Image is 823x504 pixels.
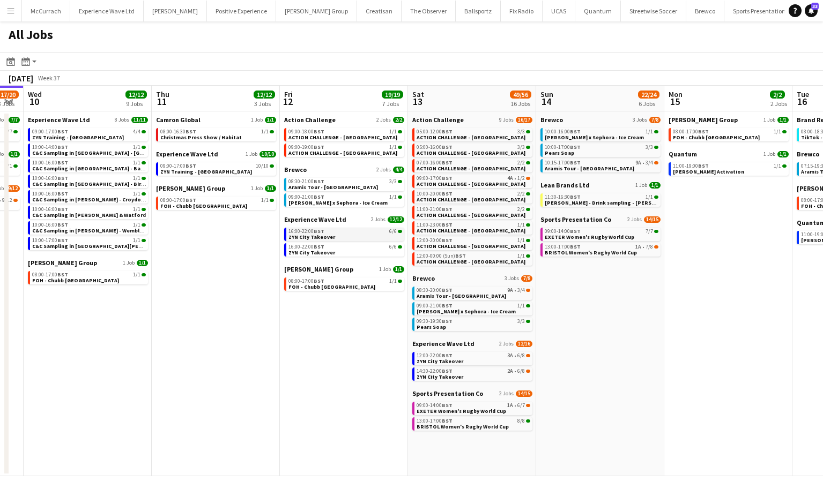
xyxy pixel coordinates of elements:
[57,190,68,197] span: BST
[633,117,647,123] span: 3 Jobs
[133,238,140,243] span: 1/1
[32,176,68,181] span: 10:00-16:00
[777,117,789,123] span: 1/1
[570,193,581,200] span: BST
[314,193,324,200] span: BST
[276,1,357,21] button: [PERSON_NAME] Group
[417,176,530,181] div: •
[673,162,787,175] a: 11:00-19:00BST1/1[PERSON_NAME] Activation
[32,149,188,156] span: C&C Sampling in Dhamecha - Liverpool
[621,1,686,21] button: Streetwise Soccer
[156,184,276,192] a: [PERSON_NAME] Group1 Job1/1
[646,129,653,134] span: 1/1
[288,128,402,140] a: 09:00-18:00BST1/1ACTION CHALLENGE - [GEOGRAPHIC_DATA]
[284,166,307,174] span: Brewco
[517,160,525,166] span: 2/2
[517,129,525,134] span: 3/3
[673,128,787,140] a: 08:00-17:00BST1/1FOH - Chubb [GEOGRAPHIC_DATA]
[288,178,402,190] a: 08:30-21:00BST3/3Aramis Tour - [GEOGRAPHIC_DATA]
[288,199,388,206] span: Estée Lauder x Sephora - Ice Cream
[32,271,146,283] a: 08:00-17:00BST1/1FOH - Chubb [GEOGRAPHIC_DATA]
[57,128,68,135] span: BST
[133,191,140,197] span: 1/1
[545,145,581,150] span: 10:00-17:00
[156,184,225,192] span: Mace Group
[156,150,218,158] span: Experience Wave Ltd
[521,275,532,282] span: 7/8
[133,272,140,277] span: 1/1
[284,166,404,215] div: Brewco2 Jobs4/408:30-21:00BST3/3Aramis Tour - [GEOGRAPHIC_DATA]09:00-21:00BST1/1[PERSON_NAME] x S...
[627,216,642,223] span: 2 Jobs
[284,215,346,223] span: Experience Wave Ltd
[501,1,543,21] button: Fix Radio
[28,116,90,124] span: Experience Wave Ltd
[417,165,525,172] span: ACTION CHALLENGE - LONDON
[417,207,453,212] span: 11:00-21:00
[156,150,276,184] div: Experience Wave Ltd1 Job10/1009:00-17:00BST10/10ZYN Training - [GEOGRAPHIC_DATA]
[417,243,525,250] span: ACTION CHALLENGE - LONDON
[32,128,146,140] a: 09:00-17:00BST4/4ZYN Training - [GEOGRAPHIC_DATA]
[32,212,146,219] span: C&C Sampling in Dhamecha - Enfield & Watford
[57,175,68,182] span: BST
[32,175,146,187] a: 10:00-16:00BST1/1C&C Sampling in [GEOGRAPHIC_DATA] - Birmingham & [GEOGRAPHIC_DATA]
[669,116,789,150] div: [PERSON_NAME] Group1 Job1/108:00-17:00BST1/1FOH - Chubb [GEOGRAPHIC_DATA]
[686,1,724,21] button: Brewco
[186,197,196,204] span: BST
[160,134,242,141] span: Christmas Press Show / Habitat
[417,222,453,228] span: 11:00-23:00
[160,128,274,140] a: 08:00-16:30BST1/1Christmas Press Show / Habitat
[673,163,709,169] span: 11:00-19:00
[763,151,775,157] span: 1 Job
[649,117,661,123] span: 7/8
[517,176,525,181] span: 1/2
[32,191,68,197] span: 10:00-16:00
[288,179,324,184] span: 08:30-21:00
[32,160,68,166] span: 10:00-16:00
[288,145,324,150] span: 09:00-19:00
[442,221,453,228] span: BST
[517,145,525,150] span: 3/3
[156,116,276,124] a: Camron Global1 Job1/1
[417,175,530,187] a: 09:00-17:00BST4A•1/2ACTION CHALLENGE - [GEOGRAPHIC_DATA]
[32,159,146,171] a: 10:00-16:00BST1/1C&C Sampling in [GEOGRAPHIC_DATA] - Barking & Leighton
[417,287,530,299] a: 08:30-20:00BST9A•3/4Aramis Tour - [GEOGRAPHIC_DATA]
[499,117,514,123] span: 9 Jobs
[774,129,781,134] span: 1/1
[417,144,530,156] a: 05:00-16:00BST3/3ACTION CHALLENGE - [GEOGRAPHIC_DATA]
[32,238,68,243] span: 10:00-17:00
[393,167,404,173] span: 4/4
[412,116,532,124] a: Action Challenge9 Jobs16/17
[288,283,375,290] span: FOH - Chubb Glasgow
[545,134,644,141] span: Estée Lauder x Sephora - Ice Cream
[417,176,453,181] span: 09:00-17:00
[133,160,140,166] span: 1/1
[160,129,196,134] span: 08:00-16:30
[288,144,402,156] a: 09:00-19:00BST1/1ACTION CHALLENGE - [GEOGRAPHIC_DATA]
[32,165,184,172] span: C&C Sampling in Dhamecha - Barking & Leighton
[288,134,397,141] span: ACTION CHALLENGE - LONDON
[635,182,647,189] span: 1 Job
[32,277,119,284] span: FOH - Chubb Glasgow
[160,198,196,203] span: 08:00-17:00
[417,253,466,259] span: 12:00-00:00 (Sun)
[288,249,335,256] span: ZYN City Takeover
[314,128,324,135] span: BST
[517,238,525,243] span: 1/1
[669,150,789,158] a: Quantum1 Job1/1
[797,150,819,158] span: Brewco
[284,265,404,293] div: [PERSON_NAME] Group1 Job1/108:00-17:00BST1/1FOH - Chubb [GEOGRAPHIC_DATA]
[9,117,20,123] span: 7/7
[57,159,68,166] span: BST
[646,244,653,250] span: 7/8
[442,287,453,294] span: BST
[284,116,336,124] span: Action Challenge
[32,206,146,218] a: 10:00-16:00BST1/1C&C Sampling in [PERSON_NAME] & Watford
[635,244,641,250] span: 1A
[442,237,453,244] span: BST
[32,134,124,141] span: ZYN Training - Newcastle
[32,222,68,228] span: 10:00-16:00
[133,145,140,150] span: 1/1
[314,228,324,235] span: BST
[288,279,324,284] span: 08:00-17:00
[389,194,397,200] span: 1/1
